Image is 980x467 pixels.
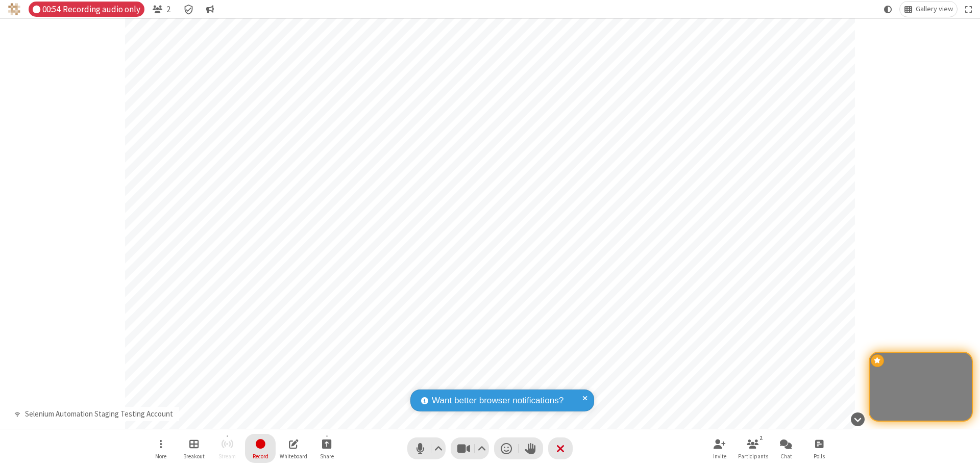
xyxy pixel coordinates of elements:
button: Fullscreen [961,2,976,17]
span: Want better browser notifications? [432,394,563,407]
span: Breakout [183,453,205,459]
button: Open participant list [149,2,175,17]
button: Mute (⌘+Shift+A) [407,437,446,459]
span: Share [320,453,334,459]
button: Hide [847,407,868,431]
button: Conversation [202,2,218,17]
button: Video setting [475,437,489,459]
span: Chat [780,453,792,459]
button: Open shared whiteboard [278,434,309,463]
span: More [155,453,166,459]
span: Invite [713,453,726,459]
button: Unable to start streaming without first stopping recording [212,434,242,463]
span: 2 [166,5,170,14]
div: Audio only [29,2,144,17]
button: Start sharing [311,434,342,463]
span: Stream [218,453,236,459]
img: QA Selenium DO NOT DELETE OR CHANGE [8,3,20,15]
span: Gallery view [916,5,953,13]
button: Manage Breakout Rooms [179,434,209,463]
button: Stop video (⌘+Shift+V) [451,437,489,459]
button: Invite participants (⌘+Shift+I) [704,434,735,463]
button: Raise hand [519,437,543,459]
span: Polls [814,453,825,459]
span: Participants [738,453,768,459]
span: Record [253,453,268,459]
button: Open chat [771,434,801,463]
span: Recording audio only [63,5,140,14]
button: Open participant list [738,434,768,463]
button: Open poll [804,434,835,463]
span: 00:54 [42,5,60,14]
button: Stop recording [245,434,276,463]
button: Open menu [145,434,176,463]
button: Send a reaction [494,437,519,459]
div: 2 [757,433,766,443]
div: Selenium Automation Staging Testing Account [21,408,177,420]
div: Meeting details Encryption enabled [179,2,198,17]
span: Whiteboard [280,453,307,459]
button: Change layout [900,2,957,17]
button: End or leave meeting [548,437,573,459]
button: Using system theme [880,2,896,17]
button: Audio settings [432,437,446,459]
